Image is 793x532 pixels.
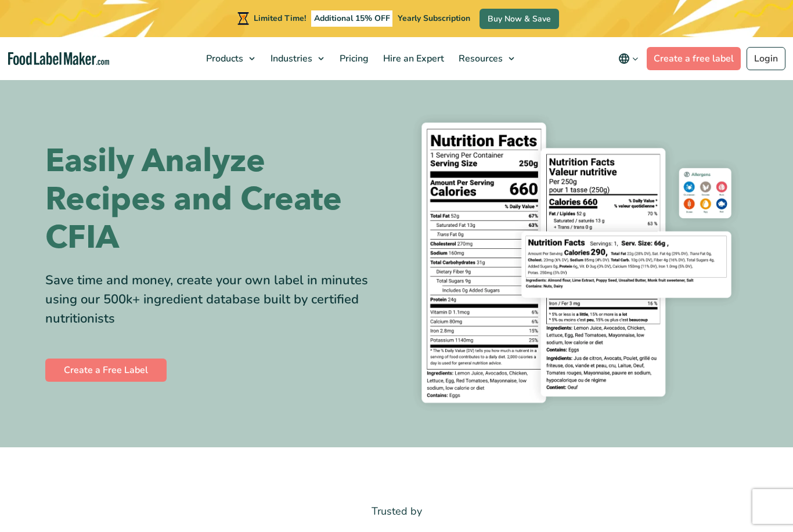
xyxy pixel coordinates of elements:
[333,37,373,80] a: Pricing
[747,47,785,70] a: Login
[264,37,330,80] a: Industries
[45,271,388,328] div: Save time and money, create your own label in minutes using our 500k+ ingredient database built b...
[480,9,559,29] a: Buy Now & Save
[203,52,244,65] span: Products
[254,13,306,24] span: Limited Time!
[376,37,449,80] a: Hire an Expert
[311,10,393,27] span: Additional 15% OFF
[336,52,370,65] span: Pricing
[199,37,261,80] a: Products
[45,503,748,520] p: Trusted by
[455,52,504,65] span: Resources
[380,52,445,65] span: Hire an Expert
[267,52,313,65] span: Industries
[45,142,388,257] h1: Easily Analyze Recipes and Create CFIA
[647,47,741,70] a: Create a free label
[398,13,470,24] span: Yearly Subscription
[45,359,167,382] a: Create a Free Label
[452,37,520,80] a: Resources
